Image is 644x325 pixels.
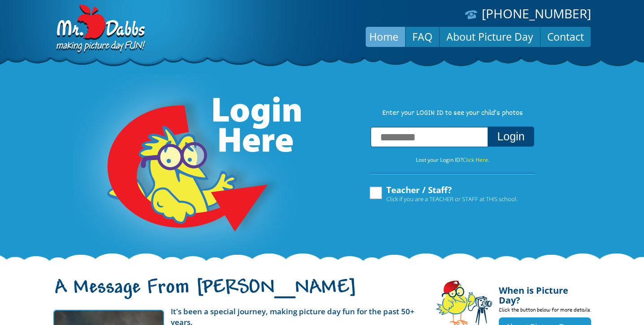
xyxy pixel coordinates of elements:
[440,26,540,47] a: About Picture Day
[499,280,591,305] h4: When is Picture Day?
[462,156,489,164] a: Click Here.
[53,284,423,303] h1: A Message From [PERSON_NAME]
[361,155,545,165] p: Lost your Login ID?
[73,74,303,262] img: Login Here
[386,194,518,203] span: Click if you are a TEACHER or STAFF at THIS school.
[482,5,591,22] a: [PHONE_NUMBER]
[361,109,545,118] p: Enter your LOGIN ID to see your child’s photos
[53,4,147,55] img: Dabbs Company
[540,26,591,47] a: Contact
[368,186,518,203] label: Teacher / Staff?
[488,127,534,147] button: Login
[406,26,439,47] a: FAQ
[499,305,591,317] p: Click the button below for more details.
[363,26,405,47] a: Home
